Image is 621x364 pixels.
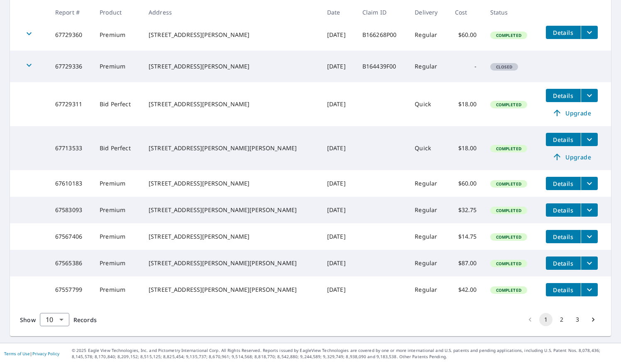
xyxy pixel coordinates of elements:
[551,136,576,144] span: Details
[491,181,526,187] span: Completed
[546,89,581,102] button: detailsBtn-67729311
[546,283,581,296] button: detailsBtn-67557799
[551,152,593,162] span: Upgrade
[491,261,526,266] span: Completed
[408,276,448,303] td: Regular
[546,230,581,243] button: detailsBtn-67567406
[4,351,59,356] p: |
[356,51,408,82] td: B164439F00
[149,232,314,241] div: [STREET_ADDRESS][PERSON_NAME]
[20,316,36,324] span: Show
[581,257,598,270] button: filesDropdownBtn-67565386
[448,82,484,126] td: $18.00
[448,19,484,51] td: $60.00
[93,51,142,82] td: Premium
[491,208,526,213] span: Completed
[581,230,598,243] button: filesDropdownBtn-67567406
[408,197,448,223] td: Regular
[49,51,93,82] td: 67729336
[49,19,93,51] td: 67729360
[408,250,448,276] td: Regular
[491,234,526,240] span: Completed
[551,286,576,294] span: Details
[93,276,142,303] td: Premium
[408,223,448,250] td: Regular
[149,259,314,267] div: [STREET_ADDRESS][PERSON_NAME][PERSON_NAME]
[149,286,314,294] div: [STREET_ADDRESS][PERSON_NAME][PERSON_NAME]
[49,276,93,303] td: 67557799
[546,257,581,270] button: detailsBtn-67565386
[551,180,576,188] span: Details
[448,250,484,276] td: $87.00
[491,32,526,38] span: Completed
[581,177,598,190] button: filesDropdownBtn-67610183
[93,250,142,276] td: Premium
[581,283,598,296] button: filesDropdownBtn-67557799
[320,19,356,51] td: [DATE]
[546,177,581,190] button: detailsBtn-67610183
[40,313,69,326] div: Show 10 records
[49,82,93,126] td: 67729311
[408,51,448,82] td: Regular
[571,313,584,326] button: Go to page 3
[93,170,142,197] td: Premium
[149,179,314,188] div: [STREET_ADDRESS][PERSON_NAME]
[408,82,448,126] td: Quick
[587,313,600,326] button: Go to next page
[73,316,97,324] span: Records
[4,351,30,357] a: Terms of Use
[448,51,484,82] td: -
[320,197,356,223] td: [DATE]
[555,313,568,326] button: Go to page 2
[448,197,484,223] td: $32.75
[448,170,484,197] td: $60.00
[93,126,142,170] td: Bid Perfect
[49,126,93,170] td: 67713533
[320,51,356,82] td: [DATE]
[581,89,598,102] button: filesDropdownBtn-67729311
[320,223,356,250] td: [DATE]
[408,126,448,170] td: Quick
[72,347,617,360] p: © 2025 Eagle View Technologies, Inc. and Pictometry International Corp. All Rights Reserved. Repo...
[539,313,553,326] button: page 1
[149,144,314,152] div: [STREET_ADDRESS][PERSON_NAME][PERSON_NAME]
[546,26,581,39] button: detailsBtn-67729360
[448,126,484,170] td: $18.00
[491,146,526,151] span: Completed
[551,92,576,100] span: Details
[551,108,593,118] span: Upgrade
[408,170,448,197] td: Regular
[320,126,356,170] td: [DATE]
[320,250,356,276] td: [DATE]
[581,26,598,39] button: filesDropdownBtn-67729360
[551,29,576,37] span: Details
[149,206,314,214] div: [STREET_ADDRESS][PERSON_NAME][PERSON_NAME]
[93,19,142,51] td: Premium
[546,106,598,120] a: Upgrade
[93,197,142,223] td: Premium
[546,203,581,217] button: detailsBtn-67583093
[320,82,356,126] td: [DATE]
[49,250,93,276] td: 67565386
[149,100,314,108] div: [STREET_ADDRESS][PERSON_NAME]
[49,223,93,250] td: 67567406
[448,223,484,250] td: $14.75
[49,197,93,223] td: 67583093
[32,351,59,357] a: Privacy Policy
[149,62,314,71] div: [STREET_ADDRESS][PERSON_NAME]
[40,308,69,331] div: 10
[581,203,598,217] button: filesDropdownBtn-67583093
[551,259,576,267] span: Details
[356,19,408,51] td: B166268P00
[320,170,356,197] td: [DATE]
[491,287,526,293] span: Completed
[491,64,518,70] span: Closed
[546,133,581,146] button: detailsBtn-67713533
[320,276,356,303] td: [DATE]
[551,233,576,241] span: Details
[49,170,93,197] td: 67610183
[522,313,601,326] nav: pagination navigation
[93,82,142,126] td: Bid Perfect
[93,223,142,250] td: Premium
[581,133,598,146] button: filesDropdownBtn-67713533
